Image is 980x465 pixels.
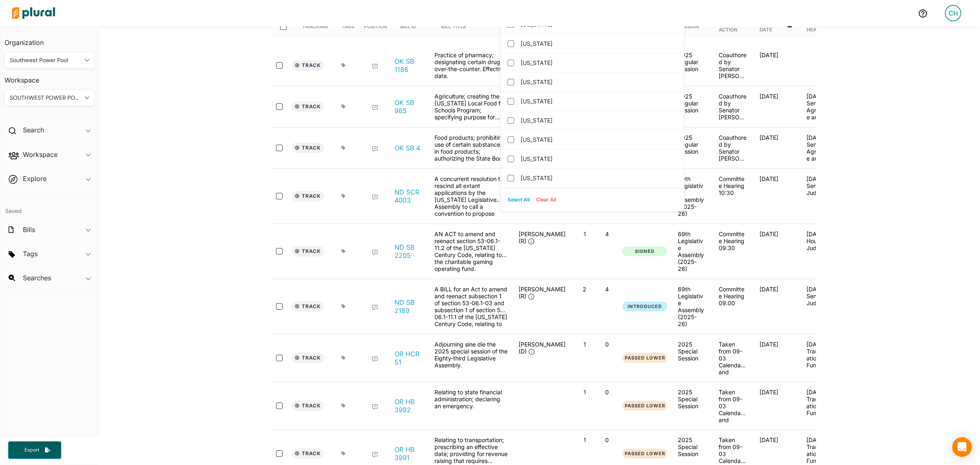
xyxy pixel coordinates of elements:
div: [DATE] [753,230,800,272]
div: Add tags [341,145,346,150]
p: 0 [599,389,615,396]
div: 69th Legislative Assembly (2025-26) [678,175,706,217]
div: AN ACT to amend and reenact section 53-06.1-11.2 of the [US_STATE] Century Code, relating to the ... [430,230,512,272]
div: Add tags [341,104,346,109]
div: 2025 Special Session [678,341,706,362]
input: select-row-state-ok-2025-sb4 [276,145,283,151]
p: 1 [577,436,592,443]
button: Track [292,60,324,71]
div: Adjourning sine die the 2025 special session of the Eighty-third Legislative Assembly. [430,341,512,375]
h3: Workspace [4,68,95,86]
p: 0 [599,341,615,348]
span: [PERSON_NAME] (R) [519,286,566,300]
h2: Searches [23,273,51,282]
div: A BILL for an Act to amend and reenact subsection 1 of section 53-06.1-03 and subsection 1 of sec... [430,286,512,327]
button: Passed Lower [622,353,667,363]
h2: Explore [23,174,47,183]
div: [DATE] [753,389,800,423]
button: Introduced [622,302,667,312]
div: [DATE] [753,286,800,327]
div: [DATE] [753,134,800,162]
a: OK SB 4 [394,144,420,152]
input: select-row-state-or-2025s1-hb3992 [276,402,283,409]
div: Add tags [341,451,346,456]
button: Clear All [533,194,559,206]
p: 1 [577,341,592,348]
label: [US_STATE] [521,134,675,146]
div: 2025 Regular Session [678,93,706,114]
a: OK SB 985 [394,98,425,115]
p: 4 [599,230,615,237]
h2: Bills [23,225,35,234]
button: Track [292,246,324,257]
label: [US_STATE] [521,153,675,165]
label: [US_STATE] [521,57,675,69]
button: Export [8,441,61,459]
div: Add tags [341,194,346,199]
p: 1 [577,230,592,237]
div: Add tags [341,355,346,360]
div: Committee Hearing 09:30 [712,230,753,272]
input: select-row-state-ok-2025-sb985 [276,103,283,110]
div: Taken from 09-03 Calendar and placed on 09-17 Calendar by unanimous consent. [712,389,753,423]
h2: Search [23,125,44,134]
div: Committee Hearing 10:30 [712,175,753,217]
div: [DATE] [753,175,800,217]
div: Add Position Statement [372,105,378,111]
span: [PERSON_NAME] (D) [519,341,566,355]
div: Add Position Statement [372,194,378,201]
div: 69th Legislative Assembly (2025-26) [678,286,706,327]
div: SOUTHWEST POWER POOL [10,94,81,102]
button: Track [292,191,324,201]
div: A concurrent resolution to rescind all extant applications by the [US_STATE] Legislative Assembly... [430,175,512,217]
div: Coauthored by Senator [PERSON_NAME] [712,51,753,79]
p: [DATE] - Senate Judiciary [806,286,834,306]
p: 0 [599,436,615,443]
div: Add tags [341,249,346,254]
button: Passed Lower [622,401,667,411]
div: Relating to state financial administration; declaring an emergency. [430,389,512,423]
div: Add Position Statement [372,356,378,362]
a: ND SB 2189 [394,298,425,315]
button: Track [292,400,324,411]
div: Add Position Statement [372,404,378,410]
span: [PERSON_NAME] (R) [519,230,566,244]
p: [DATE] - House Judiciary [806,230,834,251]
div: 2025 Regular Session [678,134,706,155]
input: select-row-state-nd-69-sb2205 [276,248,283,255]
p: [DATE] - Senate Judiciary [806,175,834,196]
h4: Saved [0,197,99,217]
button: Passed Lower [622,449,667,459]
div: Open Intercom Messenger [952,437,972,457]
p: 1 [577,389,592,396]
p: [DATE] - Transportation Funding [806,436,834,464]
input: select-row-state-nd-69-sb2189 [276,303,283,310]
input: select-row-state-or-2025s1-hb3991 [276,450,283,457]
div: [DATE] [753,341,800,375]
a: ND SB 2205 [394,243,425,259]
div: Add Position Statement [372,146,378,152]
button: Track [292,448,324,459]
span: Export [19,447,45,454]
div: 2025 Regular Session [678,51,706,72]
div: Committee Hearing 09:00 [712,286,753,327]
p: [DATE] - Transportation Funding [806,341,834,369]
button: Track [292,101,324,112]
div: Practice of pharmacy; designating certain drug as over-the-counter. Effective date. [430,51,512,79]
a: CH [938,2,968,25]
div: Add Position Statement [372,63,378,70]
div: [DATE] [753,51,800,79]
button: Track [292,301,324,312]
input: select-row-state-or-2025s1-hcr51 [276,355,283,361]
div: 69th Legislative Assembly (2025-26) [678,230,706,272]
div: Add Position Statement [372,452,378,458]
div: Southwest Power Pool [10,56,81,65]
div: Add tags [341,63,346,68]
div: Taken from 09-03 Calendar and placed on 09-17 Calendar by unanimous consent. [712,341,753,375]
label: [US_STATE] [521,172,675,184]
button: Track [292,143,324,153]
div: [DATE] [753,93,800,121]
div: Add tags [341,304,346,309]
h3: Organization [4,31,95,49]
div: Add Position Statement [372,304,378,311]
